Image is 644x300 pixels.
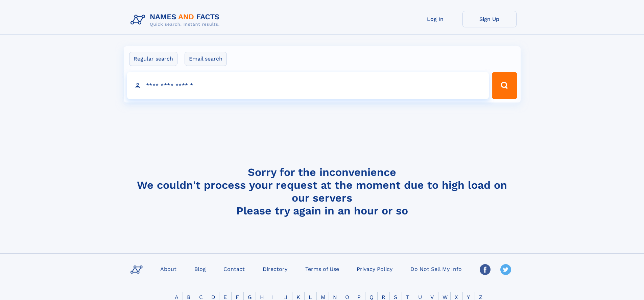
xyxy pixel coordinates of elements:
label: Regular search [129,52,177,66]
img: Facebook [480,264,491,275]
a: Privacy Policy [354,264,395,274]
img: Logo Names and Facts [128,11,225,29]
a: Do Not Sell My Info [408,264,464,274]
a: Contact [221,264,247,274]
a: Directory [260,264,290,274]
a: Blog [192,264,209,274]
img: Twitter [500,264,511,275]
input: search input [127,72,489,99]
a: Terms of Use [303,264,342,274]
a: About [158,264,179,274]
a: Sign Up [462,11,517,27]
label: Email search [185,52,227,66]
h4: Sorry for the inconvenience We couldn't process your request at the moment due to high load on ou... [128,166,517,217]
button: Search Button [492,72,517,99]
a: Log In [408,11,462,27]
